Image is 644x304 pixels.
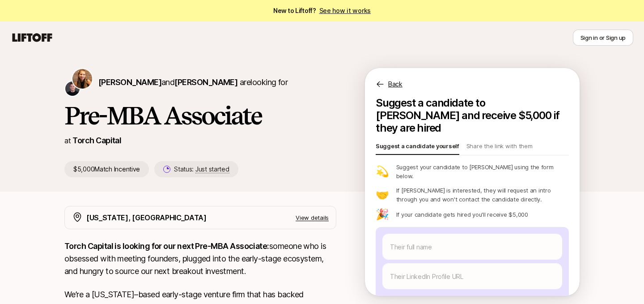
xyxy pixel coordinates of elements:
p: $5,000 Match Incentive [64,161,149,177]
a: See how it works [319,7,371,14]
p: Suggest a candidate to [PERSON_NAME] and receive $5,000 if they are hired [376,97,569,134]
span: [PERSON_NAME] [499,295,547,303]
span: and [161,77,237,87]
strong: Torch Capital is looking for our next Pre-MBA Associate: [64,241,269,251]
p: 🤝 [376,189,389,200]
a: Torch Capital [72,136,121,145]
p: Suggest a candidate yourself [376,141,459,154]
p: Share the link with them [466,141,533,154]
p: View details [296,213,329,222]
p: 🎉 [376,209,389,220]
span: [PERSON_NAME] [174,77,237,87]
p: 💫 [376,166,389,177]
span: Just started [195,165,229,173]
button: Sign in or Sign up [573,30,633,46]
span: [PERSON_NAME] [441,295,488,303]
p: at [64,135,71,146]
p: are looking for [98,76,288,89]
p: If your candidate gets hired you'll receive $5,000 [396,210,528,219]
span: New to Liftoff? [273,5,371,16]
p: someone who is obsessed with meeting founders, plugged into the early-stage ecosystem, and hungry... [64,240,336,278]
span: [PERSON_NAME] [98,77,161,87]
h1: Pre-MBA Associate [64,102,336,129]
img: Christopher Harper [65,81,80,96]
p: Status: [174,164,229,175]
img: Katie Reiner [72,69,92,89]
span: and [488,295,547,303]
p: If [PERSON_NAME] is interested, they will request an intro through you and won't contact the cand... [396,186,569,204]
p: [US_STATE], [GEOGRAPHIC_DATA] [86,212,207,223]
p: Back [388,79,402,90]
p: Suggest your candidate to [PERSON_NAME] using the form below. [396,163,569,180]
